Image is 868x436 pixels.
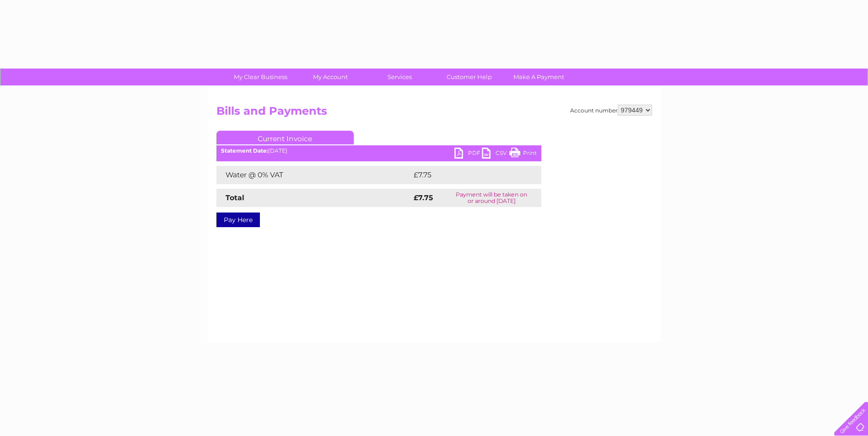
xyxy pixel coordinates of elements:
td: Water @ 0% VAT [216,166,411,184]
a: CSV [482,148,509,161]
div: [DATE] [216,148,541,154]
a: Print [509,148,537,161]
a: Services [362,69,437,85]
td: Payment will be taken on or around [DATE] [442,189,541,207]
strong: £7.75 [414,193,433,202]
div: Account number [570,105,652,116]
td: £7.75 [411,166,519,184]
strong: Total [226,193,244,202]
a: Customer Help [431,69,507,85]
a: My Clear Business [223,69,298,85]
a: My Account [292,69,368,85]
a: Make A Payment [501,69,577,85]
a: Pay Here [216,213,260,227]
b: Statement Date: [221,147,268,154]
a: PDF [454,148,482,161]
a: Current Invoice [216,131,354,144]
h2: Bills and Payments [216,105,652,122]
